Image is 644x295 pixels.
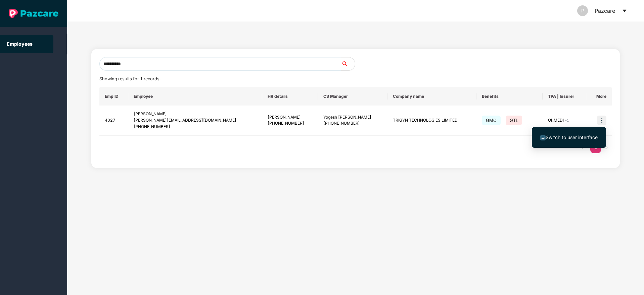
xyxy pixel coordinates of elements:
[387,106,477,136] td: TRIGYN TECHNOLOGIES LIMITED
[99,76,160,81] span: Showing results for 1 records.
[262,87,318,106] th: HR details
[268,120,313,127] div: [PHONE_NUMBER]
[323,114,382,121] div: Yogesh [PERSON_NAME]
[323,120,382,127] div: [PHONE_NUMBER]
[134,117,257,124] div: [PERSON_NAME][EMAIL_ADDRESS][DOMAIN_NAME]
[597,116,606,125] img: icon
[128,87,262,106] th: Employee
[387,87,477,106] th: Company name
[318,87,387,106] th: CS Manager
[506,116,522,125] span: GTL
[622,8,627,13] span: caret-down
[548,118,565,123] span: OI_MEDI
[99,106,128,136] td: 4027
[134,111,257,117] div: [PERSON_NAME]
[543,87,586,106] th: TPA | Insurer
[134,124,257,130] div: [PHONE_NUMBER]
[581,5,584,16] span: P
[341,61,355,67] span: search
[546,134,598,140] span: Switch to user interface
[565,118,569,122] span: + 1
[601,142,612,153] li: Next Page
[341,57,355,71] button: search
[268,114,313,121] div: [PERSON_NAME]
[482,116,501,125] span: GMC
[540,135,546,140] img: svg+xml;base64,PHN2ZyB4bWxucz0iaHR0cDovL3d3dy53My5vcmcvMjAwMC9zdmciIHdpZHRoPSIxNiIgaGVpZ2h0PSIxNi...
[7,41,33,47] a: Employees
[476,87,543,106] th: Benefits
[601,142,612,153] button: right
[586,87,612,106] th: More
[99,87,128,106] th: Emp ID
[604,145,608,150] span: right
